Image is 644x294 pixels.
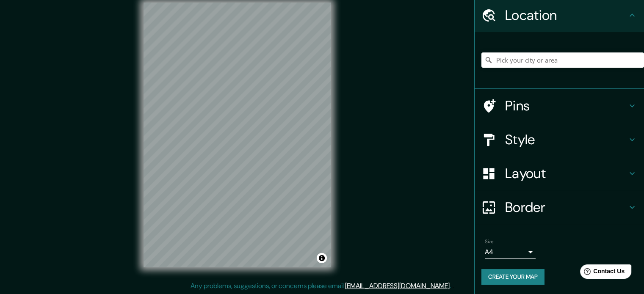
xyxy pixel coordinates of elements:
h4: Layout [505,165,627,182]
div: . [451,281,452,291]
h4: Pins [505,97,627,114]
label: Size [485,238,494,245]
h4: Style [505,131,627,148]
h4: Border [505,199,627,216]
div: Border [475,190,644,224]
input: Pick your city or area [481,52,644,68]
button: Toggle attribution [317,253,327,263]
a: [EMAIL_ADDRESS][DOMAIN_NAME] [345,281,450,290]
p: Any problems, suggestions, or concerns please email . [191,281,451,291]
canvas: Map [144,3,331,267]
div: Pins [475,89,644,123]
div: Style [475,123,644,157]
button: Create your map [481,269,544,285]
h4: Location [505,7,627,24]
div: A4 [485,245,536,259]
div: Layout [475,157,644,190]
iframe: Help widget launcher [569,261,635,285]
div: . [452,281,454,291]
